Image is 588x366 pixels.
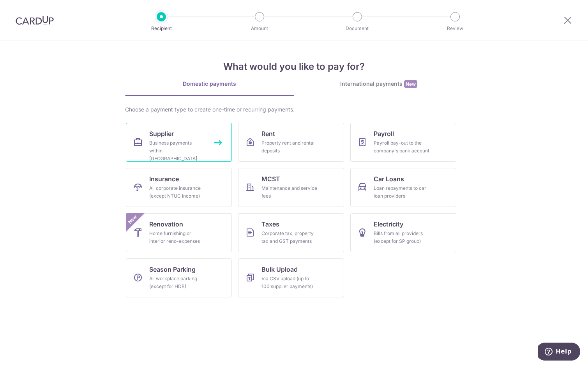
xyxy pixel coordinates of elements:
[231,25,288,32] p: Amount
[538,343,580,362] iframe: Opens a widget where you can find more information
[149,265,196,274] span: Season Parking
[149,129,174,138] span: Supplier
[125,60,463,74] h4: What would you like to pay for?
[126,213,232,252] a: RenovationHome furnishing or interior reno-expensesNew
[16,16,54,25] img: CardUp
[125,106,463,113] div: Choose a payment type to create one-time or recurring payments.
[238,258,344,297] a: Bulk UploadVia CSV upload (up to 100 supplier payments)
[149,184,205,200] div: All corporate insurance (except NTUC Income)
[261,230,318,245] div: Corporate tax, property tax and GST payments
[294,80,463,88] div: International payments
[238,213,344,252] a: TaxesCorporate tax, property tax and GST payments
[126,168,232,207] a: InsuranceAll corporate insurance (except NTUC Income)
[328,25,386,32] p: Document
[18,5,34,12] span: Help
[126,123,232,162] a: SupplierBusiness payments within [GEOGRAPHIC_DATA]
[261,265,298,274] span: Bulk Upload
[149,219,183,229] span: Renovation
[126,213,139,226] span: New
[374,174,404,184] span: Car Loans
[132,25,190,32] p: Recipient
[374,129,394,138] span: Payroll
[404,80,417,88] span: New
[149,174,179,184] span: Insurance
[261,139,318,155] div: Property rent and rental deposits
[261,174,280,184] span: MCST
[149,230,205,245] div: Home furnishing or interior reno-expenses
[238,168,344,207] a: MCSTMaintenance and service fees
[261,275,318,290] div: Via CSV upload (up to 100 supplier payments)
[149,139,205,163] div: Business payments within [GEOGRAPHIC_DATA]
[350,168,456,207] a: Car LoansLoan repayments to car loan providers
[350,213,456,252] a: ElectricityBills from all providers (except for SP group)
[261,129,275,138] span: Rent
[426,25,484,32] p: Review
[350,123,456,162] a: PayrollPayroll pay-out to the company's bank account
[374,184,430,200] div: Loan repayments to car loan providers
[374,139,430,155] div: Payroll pay-out to the company's bank account
[261,184,318,200] div: Maintenance and service fees
[261,219,279,229] span: Taxes
[149,275,205,290] div: All workplace parking (except for HDB)
[374,230,430,245] div: Bills from all providers (except for SP group)
[125,80,294,88] div: Domestic payments
[126,258,232,297] a: Season ParkingAll workplace parking (except for HDB)
[238,123,344,162] a: RentProperty rent and rental deposits
[374,219,403,229] span: Electricity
